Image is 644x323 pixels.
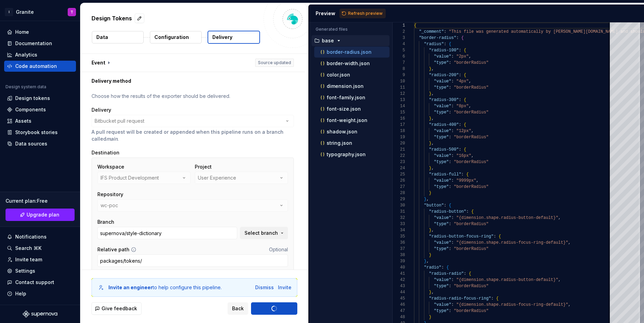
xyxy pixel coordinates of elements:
[92,149,119,156] label: Destination
[429,228,431,233] span: }
[419,36,456,40] span: "border-radius"
[269,246,288,252] span: Optional
[429,67,431,71] span: }
[434,240,451,245] span: "value"
[92,14,132,22] p: Design Tokens
[1,4,79,19] button: IGraniteT
[314,117,390,124] button: font-weight.json
[429,271,464,276] span: "radius-radio"
[327,152,366,157] p: typography.json
[558,215,560,220] span: ,
[232,305,244,312] span: Back
[434,129,451,133] span: "value"
[393,53,405,60] div: 6
[444,203,446,208] span: :
[456,240,568,245] span: "{dimension.shape.radius-focus-ring-default}"
[106,136,117,142] i: main
[449,184,451,189] span: :
[327,140,352,146] p: string.json
[314,82,390,90] button: dimension.json
[15,140,47,147] div: Data sources
[451,178,454,183] span: :
[393,209,405,215] div: 31
[23,311,57,317] a: Supernova Logo
[451,302,454,307] span: :
[327,106,361,112] p: font-size.json
[434,79,451,84] span: "value"
[434,309,449,313] span: "type"
[15,256,42,263] div: Invite team
[454,60,489,65] span: "borderRadius"
[464,98,466,102] span: {
[393,196,405,202] div: 29
[4,265,76,276] a: Settings
[393,227,405,233] div: 34
[434,215,451,220] span: "value"
[451,153,454,158] span: :
[393,283,405,289] div: 43
[4,61,76,72] a: Code automation
[429,234,493,239] span: "radius-button-focus-ring"
[327,72,350,78] p: color.json
[444,42,446,47] span: :
[393,109,405,115] div: 15
[451,215,454,220] span: :
[454,184,489,189] span: "borderRadius"
[459,48,461,53] span: :
[456,36,459,40] span: :
[429,209,466,214] span: "radius-button"
[15,279,54,286] div: Contact support
[393,78,405,84] div: 10
[255,284,274,291] button: Dismiss
[4,288,76,299] button: Help
[27,211,59,218] span: Upgrade plan
[393,35,405,41] div: 3
[278,284,291,291] button: Invite
[4,254,76,265] a: Invite team
[314,60,390,67] button: border-width.json
[424,265,441,270] span: "radio"
[429,141,431,146] span: }
[451,277,454,282] span: :
[471,153,473,158] span: ,
[393,302,405,308] div: 46
[393,41,405,47] div: 4
[469,104,471,109] span: ,
[426,259,429,264] span: ,
[429,73,459,78] span: "radius-200"
[431,166,434,171] span: ,
[454,160,489,164] span: "borderRadius"
[449,42,451,47] span: {
[459,73,461,78] span: :
[15,268,35,274] div: Settings
[97,246,129,253] label: Relative path
[15,290,26,297] div: Help
[456,302,568,307] span: "{dimension.shape.radius-focus-ring-default}"
[6,209,75,221] a: Upgrade plan
[393,202,405,209] div: 30
[471,209,473,214] span: {
[466,209,469,214] span: :
[449,309,451,313] span: :
[393,308,405,314] div: 47
[434,135,449,140] span: "type"
[15,233,47,240] div: Notifications
[4,93,76,104] a: Design tokens
[454,246,489,251] span: "borderRadius"
[451,129,454,133] span: :
[314,151,390,158] button: typography.json
[414,23,416,28] span: {
[4,27,76,38] a: Home
[108,284,153,290] b: Invite an engineer
[348,11,383,16] span: Refresh preview
[449,85,451,90] span: :
[102,305,137,312] span: Give feedback
[424,197,426,202] span: }
[15,129,58,136] div: Storybook stories
[393,60,405,66] div: 7
[456,129,471,133] span: "12px"
[429,253,431,258] span: }
[150,31,202,43] button: Configuration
